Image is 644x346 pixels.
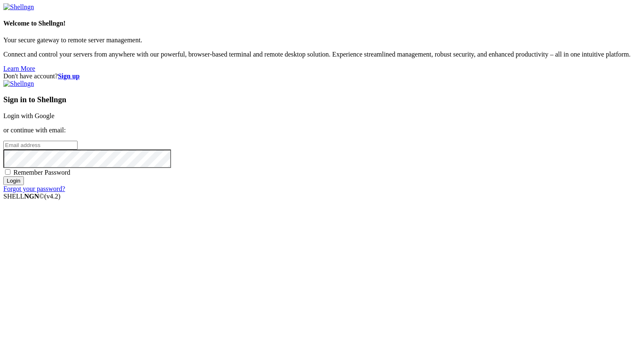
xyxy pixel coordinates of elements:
[3,141,78,150] input: Email address
[44,193,61,200] span: 4.2.0
[58,72,80,80] a: Sign up
[3,193,60,200] span: SHELL ©
[3,36,641,44] p: Your secure gateway to remote server management.
[3,176,24,185] input: Login
[3,112,55,119] a: Login with Google
[3,185,65,192] a: Forgot your password?
[3,127,641,134] p: or continue with email:
[5,169,10,175] input: Remember Password
[3,80,34,88] img: Shellngn
[3,95,641,104] h3: Sign in to Shellngn
[3,65,35,72] a: Learn More
[3,72,641,80] div: Don't have account?
[3,20,641,27] h4: Welcome to Shellngn!
[3,3,34,11] img: Shellngn
[3,51,641,58] p: Connect and control your servers from anywhere with our powerful, browser-based terminal and remo...
[13,169,70,176] span: Remember Password
[24,193,39,200] b: NGN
